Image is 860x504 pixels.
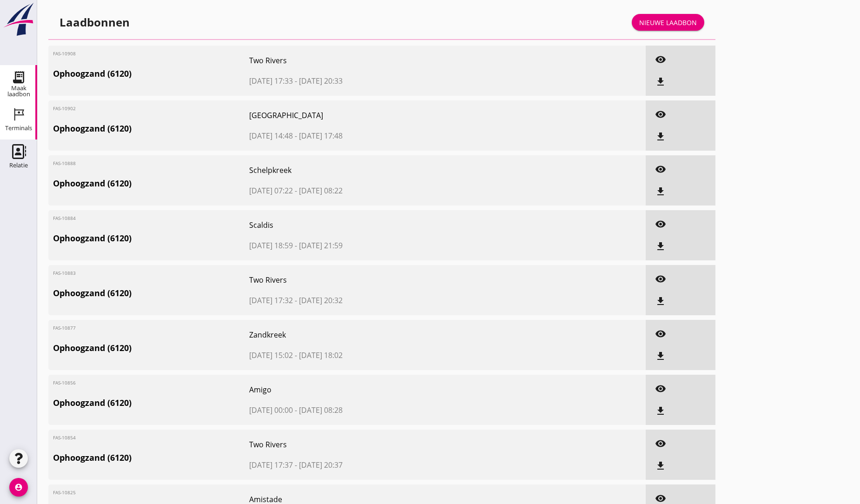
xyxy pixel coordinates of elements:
i: visibility [655,219,666,230]
span: Amigo [249,384,494,395]
span: FAS-10854 [53,434,79,441]
i: account_circle [9,478,28,497]
span: Two Rivers [249,439,494,450]
i: visibility [655,273,666,285]
span: Ophoogzand (6120) [53,397,249,409]
a: Nieuwe laadbon [632,14,704,31]
i: visibility [655,328,666,339]
span: [DATE] 15:02 - [DATE] 18:02 [249,350,494,361]
span: Scaldis [249,219,494,231]
span: Ophoogzand (6120) [53,67,249,80]
i: visibility [655,164,666,175]
span: Ophoogzand (6120) [53,232,249,245]
i: visibility [655,493,666,504]
i: file_download [655,296,666,307]
i: file_download [655,241,666,252]
span: Ophoogzand (6120) [53,287,249,299]
span: Schelpkreek [249,165,494,176]
span: Two Rivers [249,274,494,285]
span: [DATE] 18:59 - [DATE] 21:59 [249,240,494,251]
span: [GEOGRAPHIC_DATA] [249,110,494,121]
i: file_download [655,460,666,471]
span: [DATE] 17:37 - [DATE] 20:37 [249,459,494,471]
span: Ophoogzand (6120) [53,177,249,190]
span: Two Rivers [249,55,494,66]
span: Zandkreek [249,329,494,340]
span: [DATE] 14:48 - [DATE] 17:48 [249,130,494,141]
i: visibility [655,383,666,394]
span: [DATE] 07:22 - [DATE] 08:22 [249,185,494,196]
span: FAS-10825 [53,489,79,496]
i: file_download [655,131,666,142]
img: logo-small.a267ee39.svg [2,2,35,37]
i: file_download [655,405,666,417]
span: [DATE] 00:00 - [DATE] 08:28 [249,405,494,416]
div: Nieuwe laadbon [639,18,697,27]
div: Relatie [9,162,28,168]
div: Terminals [5,125,32,131]
i: file_download [655,186,666,197]
span: FAS-10902 [53,105,79,112]
span: [DATE] 17:32 - [DATE] 20:32 [249,295,494,306]
span: FAS-10856 [53,379,79,386]
span: FAS-10883 [53,270,79,277]
i: visibility [655,54,666,65]
i: visibility [655,438,666,449]
span: FAS-10877 [53,325,79,332]
span: Ophoogzand (6120) [53,451,249,464]
span: [DATE] 17:33 - [DATE] 20:33 [249,75,494,86]
i: file_download [655,351,666,362]
span: Ophoogzand (6120) [53,122,249,135]
span: FAS-10884 [53,215,79,222]
div: Laadbonnen [60,15,130,30]
i: visibility [655,109,666,120]
i: file_download [655,76,666,87]
span: FAS-10908 [53,50,79,57]
span: FAS-10888 [53,160,79,167]
span: Ophoogzand (6120) [53,342,249,354]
